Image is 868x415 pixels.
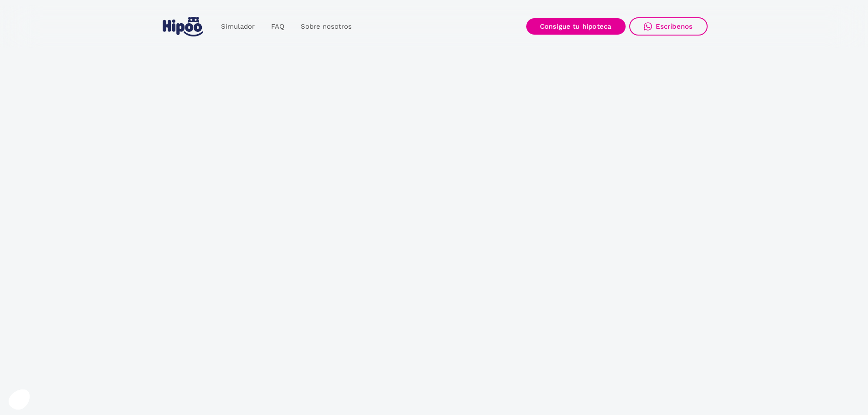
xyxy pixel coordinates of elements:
[629,17,708,36] a: Escríbenos
[161,13,205,40] a: home
[526,18,626,35] a: Consigue tu hipoteca
[656,22,693,31] div: Escríbenos
[263,18,293,36] a: FAQ
[213,18,263,36] a: Simulador
[293,18,360,36] a: Sobre nosotros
